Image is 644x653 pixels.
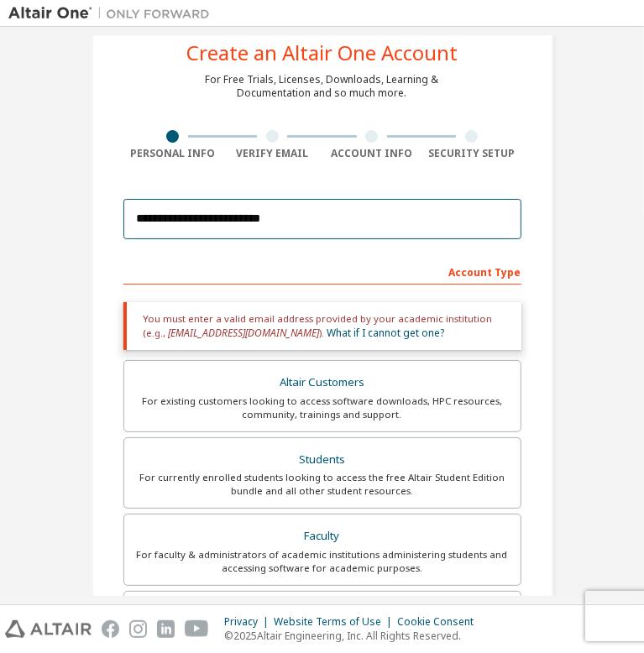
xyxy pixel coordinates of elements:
div: For currently enrolled students looking to access the free Altair Student Edition bundle and all ... [134,471,510,498]
div: Verify Email [223,147,322,160]
div: You must enter a valid email address provided by your academic institution (e.g., ). [123,302,521,350]
div: Cookie Consent [397,615,484,629]
img: youtube.svg [185,620,209,638]
img: altair_logo.svg [5,620,92,638]
a: What if I cannot get one? [327,326,445,340]
div: Privacy [224,615,274,629]
img: facebook.svg [102,620,119,638]
div: For existing customers looking to access software downloads, HPC resources, community, trainings ... [134,394,510,421]
p: © 2025 Altair Engineering, Inc. All Rights Reserved. [224,629,484,643]
div: Website Terms of Use [274,615,397,629]
div: Altair Customers [134,371,510,394]
div: Account Info [322,147,422,160]
div: Create an Altair One Account [186,43,458,63]
img: linkedin.svg [157,620,175,638]
div: For faculty & administrators of academic institutions administering students and accessing softwa... [134,548,510,575]
div: Students [134,448,510,472]
img: Altair One [8,5,218,22]
img: instagram.svg [129,620,147,638]
div: Account Type [123,258,521,285]
div: Personal Info [123,147,223,160]
span: [EMAIL_ADDRESS][DOMAIN_NAME] [169,326,320,340]
div: Security Setup [421,147,521,160]
div: Faculty [134,525,510,548]
div: For Free Trials, Licenses, Downloads, Learning & Documentation and so much more. [206,73,439,100]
